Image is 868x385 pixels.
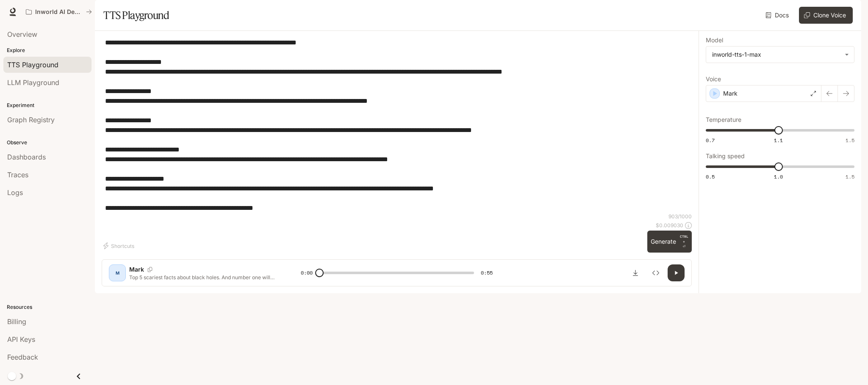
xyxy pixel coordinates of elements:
p: Mark [723,89,738,98]
div: inworld-tts-1-max [706,47,854,63]
p: Voice [706,76,721,82]
p: Talking speed [706,153,745,159]
p: 903 / 1000 [668,213,692,220]
p: Model [706,37,723,43]
span: 1.0 [774,173,783,180]
div: inworld-tts-1-max [712,50,840,59]
div: M [111,266,124,280]
span: 0:00 [301,269,313,277]
a: Docs [764,7,792,24]
span: 1.5 [846,137,854,144]
button: All workspaces [22,3,96,20]
p: ⏎ [679,234,688,249]
p: Inworld AI Demos [35,8,83,16]
p: Mark [129,265,144,274]
span: 0:55 [481,269,493,277]
button: Clone Voice [799,7,853,24]
span: 0.7 [706,137,715,144]
span: 1.1 [774,137,783,144]
p: $ 0.009030 [656,222,683,229]
button: Inspect [647,264,664,281]
p: CTRL + [679,234,688,244]
button: Shortcuts [102,239,138,253]
p: Temperature [706,117,741,123]
button: Copy Voice ID [144,267,156,272]
button: Download audio [627,264,644,281]
h1: TTS Playground [103,7,169,24]
iframe: Intercom live chat [839,356,860,377]
p: Top 5 scariest facts about black holes. And number one will blow your mind! 5 - Spaghettification... [129,274,280,281]
span: 1.5 [846,173,854,180]
button: GenerateCTRL +⏎ [647,231,692,253]
span: 0.5 [706,173,715,180]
